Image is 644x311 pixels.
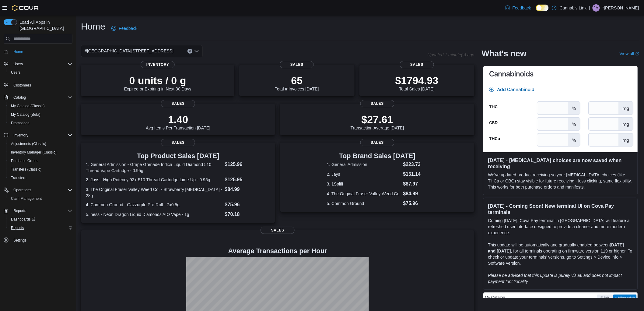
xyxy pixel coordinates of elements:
[86,152,270,160] h3: Top Product Sales [DATE]
[11,186,72,194] span: Operations
[6,68,75,77] button: Users
[11,236,72,244] span: Settings
[488,203,633,215] h3: [DATE] - Coming Soon! New terminal UI on Cova Pay terminals
[1,131,75,140] button: Inventory
[11,207,29,214] button: Reports
[9,119,32,127] a: Promotions
[11,225,24,230] span: Reports
[146,113,210,125] p: 1.40
[11,150,57,155] span: Inventory Manager (Classic)
[13,133,28,138] span: Inventory
[589,4,590,12] p: |
[403,190,428,197] dd: $84.99
[4,45,72,260] nav: Complex example
[593,4,600,12] div: *Jordan Mills
[11,175,26,180] span: Transfers
[1,236,75,245] button: Settings
[11,167,41,172] span: Transfers (Classic)
[11,196,42,201] span: Cash Management
[488,242,633,266] p: This update will be automatically and gradually enabled between , for all terminals operating on ...
[11,158,39,163] span: Purchase Orders
[536,5,549,11] input: Dark Mode
[11,132,72,139] span: Inventory
[6,194,75,203] button: Cash Management
[9,119,72,127] span: Promotions
[395,74,439,87] p: $1794.93
[327,161,401,168] dt: 1. General Admission
[9,69,72,76] span: Users
[1,47,75,56] button: Home
[11,132,31,139] button: Inventory
[403,171,428,178] dd: $151.14
[360,100,394,107] span: Sales
[9,224,72,231] span: Reports
[360,139,394,146] span: Sales
[602,4,639,12] p: *[PERSON_NAME]
[9,195,44,202] a: Cash Management
[6,110,75,119] button: My Catalog (Beta)
[194,49,199,54] button: Open list of options
[9,216,72,223] span: Dashboards
[6,157,75,165] button: Purchase Orders
[403,180,428,188] dd: $87.97
[13,188,31,193] span: Operations
[9,195,72,202] span: Cash Management
[503,2,534,14] a: Feedback
[17,19,72,31] span: Load All Apps in [GEOGRAPHIC_DATA]
[351,113,404,130] div: Transaction Average [DATE]
[488,217,633,236] p: Coming [DATE], Cova Pay terminal in [GEOGRAPHIC_DATA] will feature a refreshed user interface des...
[6,102,75,110] button: My Catalog (Classic)
[86,177,222,183] dt: 2. Jays - High Potency 92+ 510 Thread Cartridge Lime-Up - 0.95g
[6,119,75,127] button: Promotions
[11,94,72,101] span: Catalog
[11,237,29,244] a: Settings
[351,113,404,125] p: $27.61
[225,176,271,183] dd: $125.95
[513,5,531,11] span: Feedback
[403,161,428,168] dd: $223.73
[327,191,401,197] dt: 4. The Original Fraser Valley Weed Co.
[428,52,474,57] p: Updated 1 minute(s) ago
[6,224,75,232] button: Reports
[327,152,428,160] h3: Top Brand Sales [DATE]
[161,139,195,146] span: Sales
[6,165,75,174] button: Transfers (Classic)
[9,174,29,182] a: Transfers
[400,61,434,68] span: Sales
[13,62,23,66] span: Users
[119,25,137,31] span: Feedback
[9,140,49,147] a: Adjustments (Classic)
[146,113,210,130] div: Avg Items Per Transaction [DATE]
[11,141,46,146] span: Adjustments (Classic)
[86,202,222,208] dt: 4. Common Ground - Gazzurple Pre-Roll - 7x0.5g
[11,217,35,222] span: Dashboards
[86,186,222,199] dt: 3. The Original Fraser Valley Weed Co. - Strawberry [MEDICAL_DATA] - 28g
[225,201,271,208] dd: $75.96
[141,61,175,68] span: Inventory
[488,273,622,284] em: Please be advised that this update is purely visual and does not impact payment functionality.
[488,157,633,169] h3: [DATE] - [MEDICAL_DATA] choices are now saved when receiving
[9,111,72,118] span: My Catalog (Beta)
[13,238,26,243] span: Settings
[11,121,30,125] span: Promotions
[403,200,428,207] dd: $75.96
[1,93,75,102] button: Catalog
[225,186,271,193] dd: $84.99
[11,48,26,55] a: Home
[1,80,75,89] button: Customers
[9,69,23,76] a: Users
[13,49,23,54] span: Home
[13,83,31,88] span: Customers
[12,5,39,11] img: Cova
[11,112,40,117] span: My Catalog (Beta)
[109,22,140,34] a: Feedback
[11,104,45,108] span: My Catalog (Classic)
[327,181,401,187] dt: 3. 1Spliff
[11,70,20,75] span: Users
[86,161,222,174] dt: 1. General Admission - Grape Grenade Indica Liquid Diamond 510 Thread Vape Cartridge - 0.95g
[9,149,59,156] a: Inventory Manager (Classic)
[9,166,44,173] a: Transfers (Classic)
[482,49,527,58] h2: What's new
[161,100,195,107] span: Sales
